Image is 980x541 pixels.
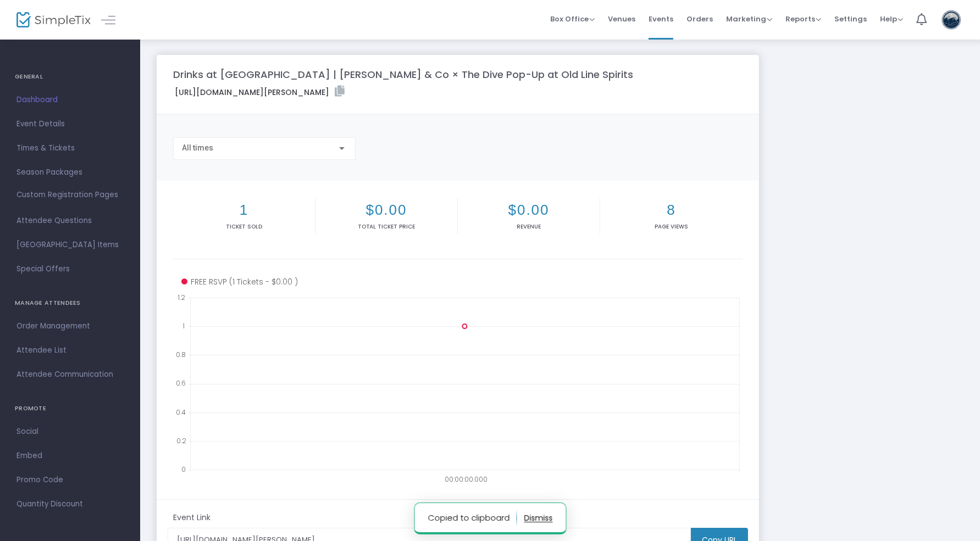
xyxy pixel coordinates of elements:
[178,293,185,302] text: 1.2
[649,5,673,33] span: Events
[16,425,124,439] span: Social
[318,222,455,231] p: Total Ticket Price
[880,14,903,24] span: Help
[175,202,313,219] h2: 1
[173,512,211,523] m-panel-subtitle: Event Link
[16,214,124,228] span: Attendee Questions
[16,343,124,358] span: Attendee List
[16,449,124,463] span: Embed
[173,67,633,82] m-panel-title: Drinks at [GEOGRAPHIC_DATA] | [PERSON_NAME] & Co × The Dive Pop-Up at Old Line Spirits
[602,222,740,231] p: Page Views
[15,66,125,88] h4: GENERAL
[785,14,821,24] span: Reports
[524,509,552,527] button: dismiss
[176,378,186,388] text: 0.6
[16,117,124,131] span: Event Details
[182,321,185,331] text: 1
[175,222,313,231] p: Ticket sold
[318,202,455,219] h2: $0.00
[445,475,488,484] text: 00:00:00.000
[460,202,597,219] h2: $0.00
[16,165,124,180] span: Season Packages
[15,398,125,420] h4: PROMOTE
[16,497,124,511] span: Quantity Discount
[175,86,345,98] label: [URL][DOMAIN_NAME][PERSON_NAME]
[428,509,517,527] p: Copied to clipboard
[181,465,186,474] text: 0
[550,14,595,24] span: Box Office
[176,436,186,445] text: 0.2
[834,5,867,33] span: Settings
[686,5,713,33] span: Orders
[602,202,740,219] h2: 8
[16,141,124,155] span: Times & Tickets
[460,222,597,231] p: Revenue
[16,189,118,200] span: Custom Registration Pages
[176,350,186,359] text: 0.8
[182,143,213,152] span: All times
[176,407,186,416] text: 0.4
[15,292,125,314] h4: MANAGE ATTENDEES
[726,14,772,24] span: Marketing
[608,5,635,33] span: Venues
[16,367,124,382] span: Attendee Communication
[16,319,124,333] span: Order Management
[16,238,124,252] span: [GEOGRAPHIC_DATA] Items
[16,93,124,107] span: Dashboard
[16,473,124,487] span: Promo Code
[16,262,124,276] span: Special Offers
